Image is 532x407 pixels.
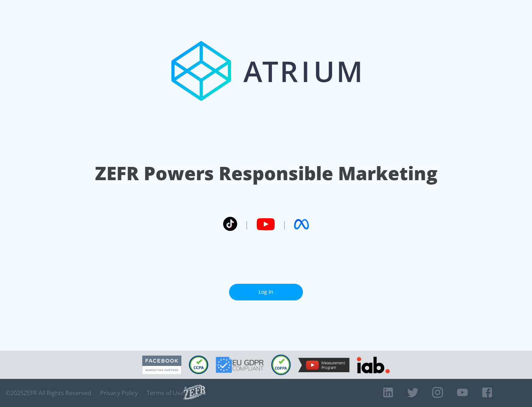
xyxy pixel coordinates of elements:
img: YouTube Measurement Program [298,358,349,372]
a: Log In [229,284,303,300]
img: Facebook Marketing Partner [142,356,181,374]
img: GDPR Compliant [216,357,264,373]
h1: ZEFR Powers Responsible Marketing [95,161,437,186]
span: | [245,219,249,230]
img: IAB [357,357,390,373]
span: | [282,219,287,230]
img: COPPA Compliant [271,354,291,375]
span: © 2025 ZEFR All Rights Reserved [6,389,91,397]
a: Terms of Use [147,389,184,397]
a: Privacy Policy [100,389,138,397]
img: CCPA Compliant [189,356,208,374]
